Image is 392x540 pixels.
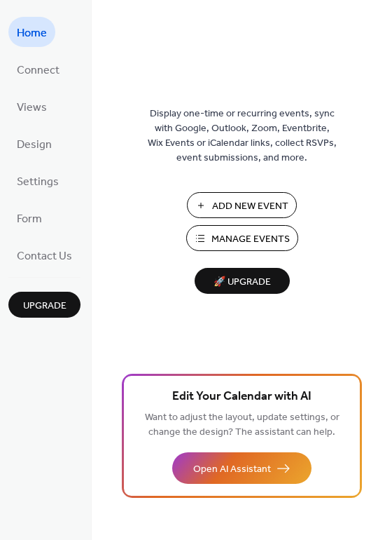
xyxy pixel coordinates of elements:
[17,245,72,267] span: Contact Us
[186,225,298,251] button: Manage Events
[17,171,59,193] span: Settings
[211,232,290,247] span: Manage Events
[17,134,52,156] span: Design
[212,199,288,214] span: Add New Event
[187,192,297,218] button: Add New Event
[8,128,60,158] a: Design
[203,273,281,292] span: 🚀 Upgrade
[193,462,271,477] span: Open AI Assistant
[17,97,47,119] span: Views
[8,166,67,196] a: Settings
[172,452,311,484] button: Open AI Assistant
[17,60,59,81] span: Connect
[145,408,339,442] span: Want to adjust the layout, update settings, or change the design? The assistant can help.
[172,387,311,407] span: Edit Your Calendar with AI
[17,208,42,230] span: Form
[23,299,66,313] span: Upgrade
[17,22,47,44] span: Home
[8,17,55,47] a: Home
[8,240,80,270] a: Contact Us
[195,268,290,294] button: 🚀 Upgrade
[8,203,50,233] a: Form
[8,91,55,121] a: Views
[148,107,337,166] span: Display one-time or recurring events, sync with Google, Outlook, Zoom, Eventbrite, Wix Events or ...
[8,292,80,318] button: Upgrade
[8,54,68,84] a: Connect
